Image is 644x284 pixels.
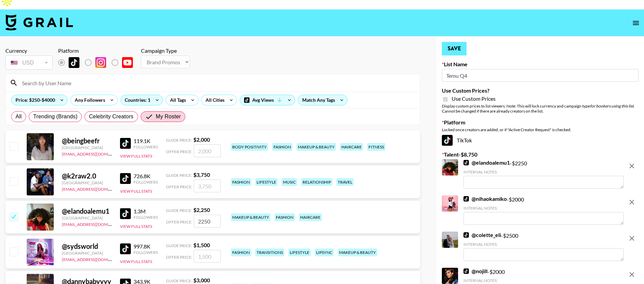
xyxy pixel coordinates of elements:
[463,268,487,275] a: @nojill
[134,250,158,255] div: Followers
[62,256,130,262] a: [EMAIL_ADDRESS][DOMAIN_NAME]
[463,195,624,225] div: - $ 2000
[166,149,192,154] span: Offer Price:
[62,242,112,251] div: @ sydsworld
[231,213,270,221] div: makeup & beauty
[120,153,152,159] button: View Full Stats
[121,95,163,105] div: Countries: 1
[134,215,158,220] div: Followers
[18,77,416,88] input: Search by User Name
[193,242,210,248] strong: $ 1,500
[231,178,251,186] div: fashion
[166,138,192,143] span: Guide Price:
[272,143,292,151] div: fashion
[134,180,158,185] div: Followers
[62,145,112,150] div: [GEOGRAPHIC_DATA]
[336,178,354,186] div: travel
[62,150,130,157] a: [EMAIL_ADDRESS][DOMAIN_NAME]
[463,196,469,202] img: TikTok
[7,57,51,69] div: USD
[62,215,112,220] div: [GEOGRAPHIC_DATA]
[62,180,112,185] div: [GEOGRAPHIC_DATA]
[463,232,469,238] img: TikTok
[156,113,181,121] span: My Roster
[62,220,130,227] a: [EMAIL_ADDRESS][DOMAIN_NAME]
[298,95,347,105] div: Match Any Tags
[315,249,334,256] div: lipsync
[442,61,639,68] label: List Name
[5,47,53,54] div: Currency
[463,232,624,261] div: - $ 2500
[463,242,624,247] div: Internal Notes:
[255,249,284,256] div: transitions
[120,259,152,264] button: View Full Stats
[16,113,22,121] span: All
[120,208,131,219] img: TikTok
[62,207,112,215] div: @ elandoalemu1
[338,249,377,256] div: makeup & beauty
[120,138,131,149] img: TikTok
[463,160,469,165] img: TikTok
[95,57,106,68] img: Instagram
[240,95,295,105] div: Avg Views
[166,173,192,178] span: Guide Price:
[625,268,639,281] button: remove
[58,47,138,54] div: Platform
[134,208,158,215] div: 1.3M
[122,57,133,68] img: YouTube
[442,151,639,158] label: Talent - $ 8,750
[193,136,210,143] strong: $ 2,000
[134,173,158,180] div: 726.8K
[625,232,639,245] button: remove
[282,178,297,186] div: music
[194,215,221,228] input: 2,250
[69,57,79,68] img: TikTok
[625,195,639,209] button: remove
[442,127,639,132] div: Locked once creators are added, or if "Active Creator Request" is checked.
[288,249,311,256] div: lifestyle
[194,180,221,192] input: 3,750
[194,144,221,157] input: 2,000
[299,213,322,221] div: haircare
[275,213,295,221] div: fashion
[166,95,187,105] div: All Tags
[166,184,192,189] span: Offer Price:
[442,87,639,94] label: Use Custom Prices?
[463,169,624,174] div: Internal Notes:
[367,143,385,151] div: fitness
[134,138,158,144] div: 119.1K
[231,249,251,256] div: fashion
[463,232,501,238] a: @colette_eli
[166,255,192,260] span: Offer Price:
[120,173,131,184] img: TikTok
[193,277,210,283] strong: $ 3,000
[463,206,624,211] div: Internal Notes:
[201,95,226,105] div: All Cities
[442,42,467,55] button: Save
[141,47,190,54] div: Campaign Type
[625,159,639,173] button: remove
[296,143,336,151] div: makeup & beauty
[463,278,624,283] div: Internal Notes:
[193,207,210,213] strong: $ 2,250
[71,95,106,105] div: Any Followers
[255,178,278,186] div: lifestyle
[452,95,496,102] span: Use Custom Prices
[11,95,67,105] div: Price: $250-$4000
[442,135,453,146] img: TikTok
[134,144,158,149] div: Followers
[134,243,158,250] div: 997.8K
[442,135,639,146] div: TikTok
[442,119,639,126] label: Platform
[193,171,210,178] strong: $ 3,750
[231,143,268,151] div: body positivity
[463,195,507,202] a: @nihaokamiko
[340,143,363,151] div: haircare
[62,137,112,145] div: @ beingbeefr
[62,172,112,180] div: @ k2raw2.0
[463,159,510,166] a: @elandoalemu1
[5,14,73,30] img: Grail Talent
[62,185,130,192] a: [EMAIL_ADDRESS][DOMAIN_NAME]
[120,224,152,229] button: View Full Stats
[120,189,152,194] button: View Full Stats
